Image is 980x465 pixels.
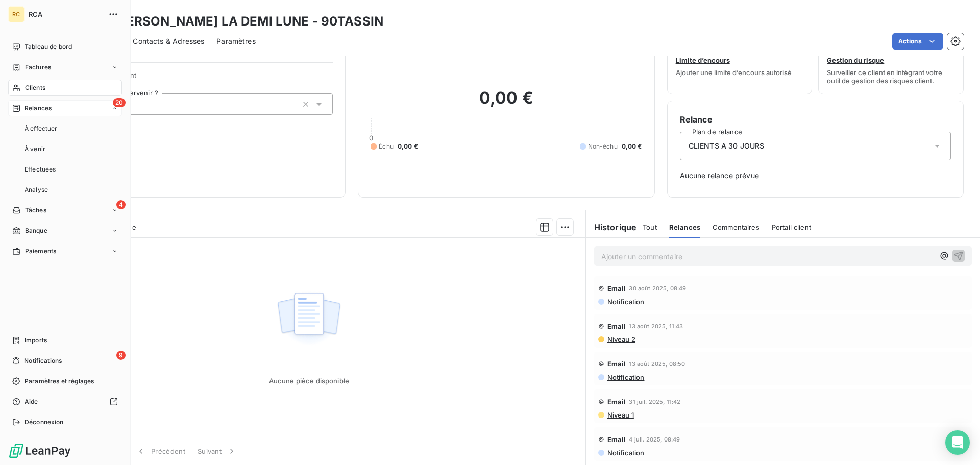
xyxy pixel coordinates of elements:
span: Limite d’encours [676,56,730,64]
span: Échu [379,142,394,151]
span: CLIENTS A 30 JOURS [689,141,765,151]
span: Tableau de bord [24,42,72,52]
span: Gestion du risque [827,56,884,64]
span: Analyse [24,185,48,194]
span: Contacts & Adresses [133,36,204,46]
span: Notifications [24,356,62,365]
h6: Relance [680,113,951,126]
div: Open Intercom Messenger [945,430,970,455]
span: Clients [25,83,45,92]
span: 4 juil. 2025, 08:49 [629,436,680,443]
span: 9 [116,351,126,360]
span: Email [607,435,626,444]
span: Aucune pièce disponible [269,377,349,385]
span: Email [607,284,626,292]
span: Tout [643,223,657,231]
span: 0,00 € [622,142,642,151]
span: Aide [24,397,38,406]
span: Notification [606,373,645,381]
span: 20 [113,98,126,107]
span: Non-échu [588,142,618,151]
span: Niveau 2 [606,335,635,344]
span: Notification [606,449,645,457]
span: Notification [606,298,645,306]
span: Portail client [772,223,811,231]
span: À venir [24,144,45,154]
span: 0 [369,134,373,142]
span: Email [607,322,626,330]
button: Gestion du risqueSurveiller ce client en intégrant votre outil de gestion des risques client. [818,29,964,94]
span: Relances [24,104,52,113]
span: Email [607,398,626,406]
span: Paiements [25,247,56,256]
span: 13 août 2025, 08:50 [629,361,685,367]
span: Relances [669,223,700,231]
span: Niveau 1 [606,411,634,419]
div: RC [8,6,24,22]
span: Surveiller ce client en intégrant votre outil de gestion des risques client. [827,68,955,85]
button: Précédent [130,440,191,462]
span: RCA [29,10,102,18]
span: Paramètres et réglages [24,377,94,386]
button: Actions [892,33,943,50]
h6: Historique [586,221,637,233]
span: Email [607,360,626,368]
span: 13 août 2025, 11:43 [629,323,683,329]
span: À effectuer [24,124,58,133]
span: Factures [25,63,51,72]
span: 0,00 € [398,142,418,151]
span: Ajouter une limite d’encours autorisé [676,68,792,77]
span: 31 juil. 2025, 11:42 [629,399,680,405]
h3: MC [PERSON_NAME] LA DEMI LUNE - 90TASSIN [90,12,383,31]
img: Logo LeanPay [8,443,71,459]
span: Effectuées [24,165,56,174]
button: Suivant [191,440,243,462]
span: Banque [25,226,47,235]
h2: 0,00 € [371,88,642,118]
span: Aucune relance prévue [680,170,951,181]
button: Limite d’encoursAjouter une limite d’encours autorisé [667,29,813,94]
span: Tâches [25,206,46,215]
span: 30 août 2025, 08:49 [629,285,686,291]
a: Aide [8,394,122,410]
span: Déconnexion [24,418,64,427]
span: Imports [24,336,47,345]
span: Commentaires [713,223,759,231]
img: Empty state [276,287,341,351]
span: Paramètres [216,36,256,46]
span: Propriétés Client [82,71,333,85]
span: 4 [116,200,126,209]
